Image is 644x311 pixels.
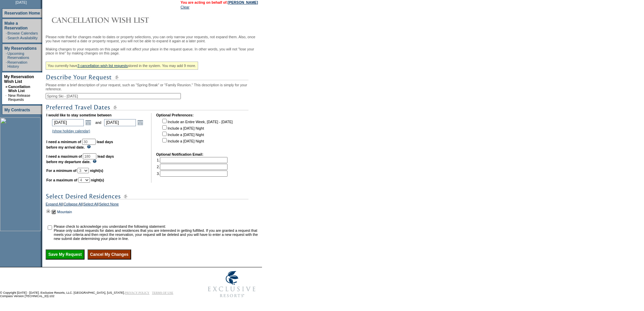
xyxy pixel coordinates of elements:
span: [DATE] [16,0,27,4]
a: Open the calendar popup. [85,119,92,126]
b: I need a minimum of [46,140,81,144]
a: Cancellation Wish List [8,85,30,93]
a: Expand All [46,202,63,208]
b: » [5,85,7,89]
td: 2. [157,164,228,170]
img: questionMark_lightBlue.gif [87,145,91,149]
a: My Reservations [4,46,37,51]
td: 3. [157,171,228,177]
input: Cancel My Changes [88,249,131,260]
a: Make a Reservation [4,21,28,30]
a: Browse Calendars [7,31,38,35]
td: · [6,31,7,35]
img: questionMark_lightBlue.gif [93,159,97,163]
b: lead days before my arrival date. [46,140,113,149]
b: Optional Preferences: [156,113,194,117]
td: and [94,118,102,127]
a: Reservation Home [4,11,40,16]
td: 1. [157,157,228,163]
td: · [6,60,7,68]
b: For a minimum of [46,169,76,173]
a: [PERSON_NAME] [228,0,258,4]
img: Exclusive Resorts [201,267,262,301]
a: Clear [181,5,189,9]
input: Save My Request [46,249,85,260]
td: Include an Entire Week, [DATE] - [DATE] Include a [DATE] Night Include a [DATE] Night Include a [... [161,118,233,148]
td: · [5,93,7,102]
td: Please check to acknowledge you understand the following statement: Please only submit requests f... [54,224,260,241]
a: Mountain [57,210,72,214]
b: night(s) [90,169,103,173]
a: Select All [84,202,98,208]
div: You currently have stored in the system. You may add 9 more. [46,62,198,70]
input: Date format: M/D/Y. Shortcut keys: [T] for Today. [UP] or [.] for Next Day. [DOWN] or [,] for Pre... [52,119,84,126]
a: Select None [99,202,119,208]
div: Please note that for changes made to dates or property selections, you can only narrow your reque... [46,35,260,260]
b: lead days before my departure date. [46,154,114,164]
a: Upcoming Reservations [7,51,29,60]
a: Search Availability [7,36,38,40]
a: Open the calendar popup. [137,119,144,126]
td: · [6,36,7,40]
b: I would like to stay sometime between [46,113,112,117]
span: You are acting on behalf of: [181,0,258,4]
img: Cancellation Wish List [46,13,181,27]
div: | | | [46,202,260,208]
b: night(s) [91,178,104,182]
a: (show holiday calendar) [52,129,90,133]
a: My Reservation Wish List [4,74,34,84]
input: Date format: M/D/Y. Shortcut keys: [T] for Today. [UP] or [.] for Next Day. [DOWN] or [,] for Pre... [104,119,136,126]
a: PRIVACY POLICY [125,291,149,294]
a: My Contracts [4,108,30,112]
a: Collapse All [64,202,82,208]
td: · [6,51,7,60]
b: For a maximum of [46,178,77,182]
a: TERMS OF USE [152,291,173,294]
a: New Release Requests [8,93,30,102]
a: Reservation History [7,60,27,68]
b: I need a maximum of [46,154,82,158]
b: Optional Notification Email: [156,152,204,156]
a: 3 cancellation wish list requests [77,64,128,68]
